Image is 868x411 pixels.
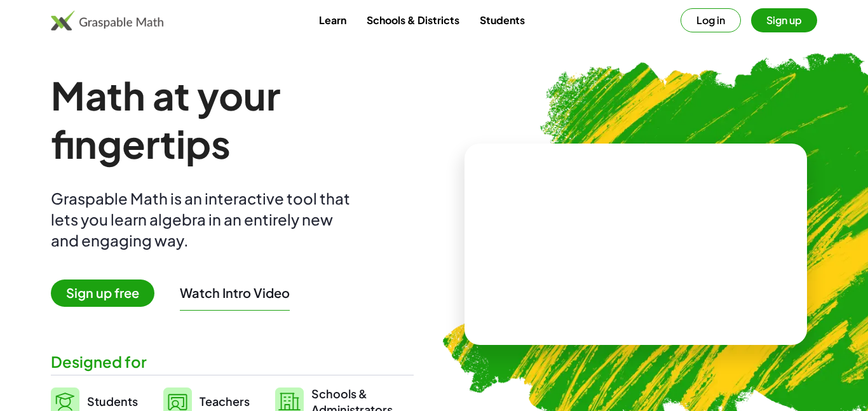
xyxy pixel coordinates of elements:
[470,8,535,32] a: Students
[309,8,356,32] a: Learn
[51,280,154,307] span: Sign up free
[200,394,250,408] span: Teachers
[541,197,731,292] video: What is this? This is dynamic math notation. Dynamic math notation plays a central role in how Gr...
[751,8,817,32] button: Sign up
[87,394,138,408] span: Students
[51,71,414,168] h1: Math at your fingertips
[681,8,741,32] button: Log in
[51,351,414,372] div: Designed for
[180,285,290,301] button: Watch Intro Video
[51,188,356,251] div: Graspable Math is an interactive tool that lets you learn algebra in an entirely new and engaging...
[356,8,470,32] a: Schools & Districts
